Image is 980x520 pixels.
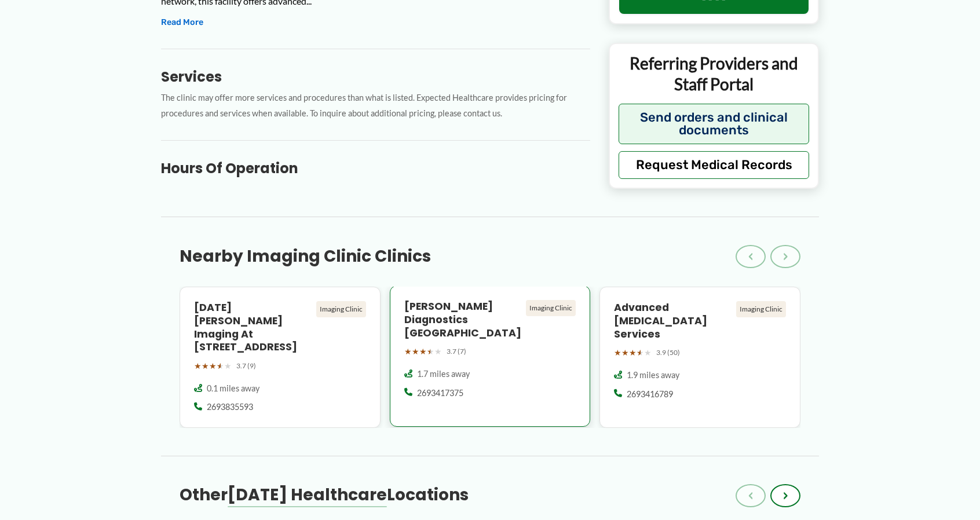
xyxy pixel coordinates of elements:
span: ★ [224,358,232,373]
button: Request Medical Records [619,151,809,179]
button: ‹ [736,484,766,507]
span: 3.9 (50) [656,346,680,359]
h4: [DATE] [PERSON_NAME] Imaging at [STREET_ADDRESS] [194,301,312,354]
span: ★ [644,345,652,360]
span: ★ [419,344,427,359]
div: Imaging Clinic [316,301,366,317]
p: The clinic may offer more services and procedures than what is listed. Expected Healthcare provid... [161,90,590,122]
p: Referring Providers and Staff Portal [619,53,809,95]
h3: Other Locations [180,485,469,506]
button: Send orders and clinical documents [619,104,809,144]
span: 2693416789 [627,389,673,400]
h3: Nearby Imaging Clinic Clinics [180,246,431,267]
span: 2693835593 [207,401,253,413]
span: [DATE] Healthcare [228,484,387,506]
span: ★ [209,358,217,373]
span: ★ [434,344,442,359]
span: ★ [404,344,412,359]
span: ★ [194,358,202,373]
div: Imaging Clinic [736,301,786,317]
h3: Hours of Operation [161,159,590,177]
span: ‹ [748,250,753,263]
span: ★ [621,345,629,360]
h3: Services [161,68,590,86]
span: › [783,489,788,503]
span: 1.9 miles away [627,369,679,381]
h4: [PERSON_NAME] Diagnostics [GEOGRAPHIC_DATA] [404,300,522,340]
span: 0.1 miles away [207,383,259,394]
span: ★ [217,358,224,373]
div: Imaging Clinic [526,300,576,316]
span: 3.7 (7) [447,345,466,358]
span: ‹ [748,489,753,503]
span: 1.7 miles away [417,368,470,380]
button: ‹ [736,245,766,268]
a: [PERSON_NAME] Diagnostics [GEOGRAPHIC_DATA] Imaging Clinic ★★★★★ 3.7 (7) 1.7 miles away 2693417375 [390,287,591,428]
button: › [770,245,800,268]
a: Advanced [MEDICAL_DATA] Services Imaging Clinic ★★★★★ 3.9 (50) 1.9 miles away 2693416789 [599,287,800,428]
span: › [783,250,788,263]
span: ★ [202,358,209,373]
span: ★ [614,345,621,360]
span: 2693417375 [417,387,463,399]
button: Read More [161,16,203,30]
span: 3.7 (9) [236,360,256,372]
button: › [770,484,800,507]
span: ★ [629,345,637,360]
span: ★ [412,344,419,359]
span: ★ [637,345,644,360]
a: [DATE] [PERSON_NAME] Imaging at [STREET_ADDRESS] Imaging Clinic ★★★★★ 3.7 (9) 0.1 miles away 2693... [180,287,381,428]
span: ★ [427,344,434,359]
h4: Advanced [MEDICAL_DATA] Services [614,301,732,341]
